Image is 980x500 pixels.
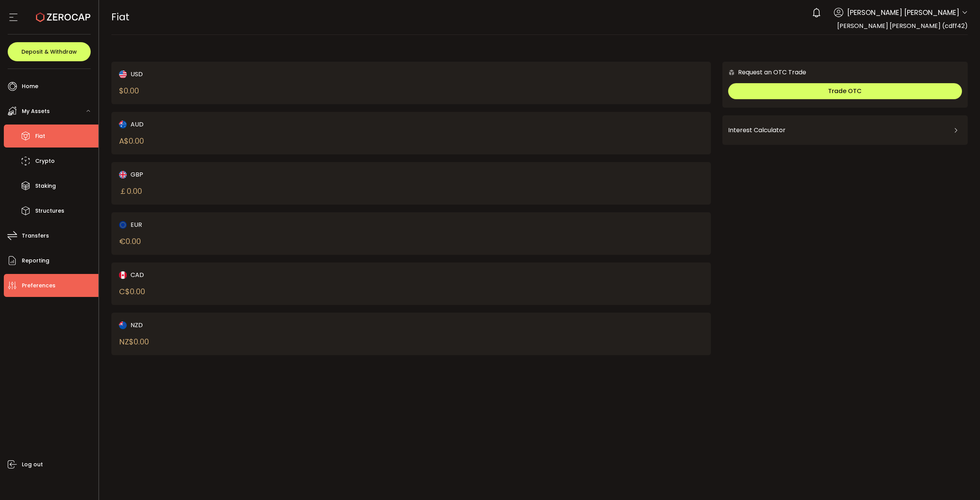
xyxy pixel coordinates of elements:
[22,459,43,470] span: Log out
[828,87,862,95] span: Trade OTC
[119,135,144,147] div: A$ 0.00
[35,205,64,216] span: Structures
[35,180,56,192] span: Staking
[722,67,806,77] div: Request an OTC Trade
[728,69,735,76] img: 6nGpN7MZ9FLuBP83NiajKbTRY4UzlzQtBKtCrLLspmCkSvCZHBKvY3NxgQaT5JnOQREvtQ257bXeeSTueZfAPizblJ+Fe8JwA...
[21,49,77,54] span: Deposit & Withdraw
[119,85,139,97] div: $ 0.00
[22,230,49,241] span: Transfers
[119,70,127,78] img: usd_portfolio.svg
[22,106,50,117] span: My Assets
[847,7,959,18] span: [PERSON_NAME] [PERSON_NAME]
[22,255,49,266] span: Reporting
[22,280,56,291] span: Preferences
[119,185,142,197] div: ￡ 0.00
[22,81,38,92] span: Home
[35,156,55,167] span: Crypto
[35,131,45,142] span: Fiat
[119,320,382,330] div: NZD
[119,286,145,297] div: C$ 0.00
[119,170,382,179] div: GBP
[111,10,129,24] span: Fiat
[8,42,91,61] button: Deposit & Withdraw
[119,220,382,230] div: EUR
[119,270,382,280] div: CAD
[119,69,382,79] div: USD
[728,121,962,139] div: Interest Calculator
[837,21,968,30] span: [PERSON_NAME] [PERSON_NAME] (cdff42)
[119,221,127,229] img: eur_portfolio.svg
[891,417,980,500] iframe: Chat Widget
[119,236,141,247] div: € 0.00
[119,321,127,329] img: nzd_portfolio.svg
[119,121,127,128] img: aud_portfolio.svg
[119,120,382,129] div: AUD
[119,171,127,179] img: gbp_portfolio.svg
[119,336,149,348] div: NZ$ 0.00
[119,271,127,279] img: cad_portfolio.svg
[728,83,962,99] button: Trade OTC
